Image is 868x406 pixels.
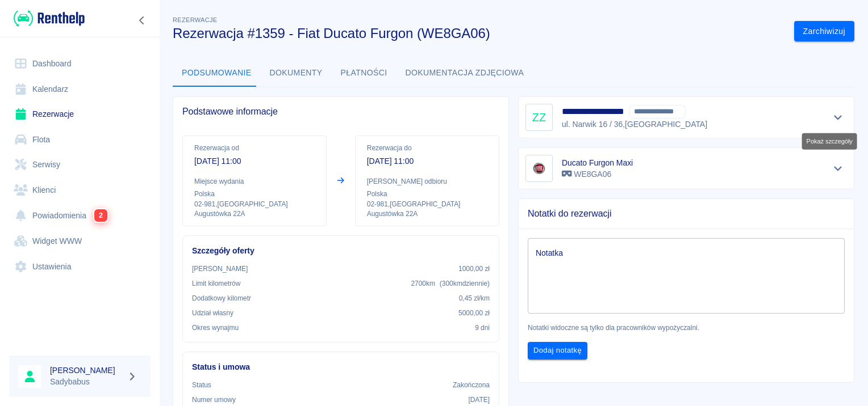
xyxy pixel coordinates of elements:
button: Płatności [332,60,397,87]
p: Miejsce wydania [194,176,315,187]
p: [DATE] [468,395,490,405]
h6: Status i umowa [192,361,490,373]
p: 02-981 , [GEOGRAPHIC_DATA] [194,199,315,209]
p: [PERSON_NAME] [192,264,248,274]
p: 2700 km [411,278,490,289]
p: Notatki widoczne są tylko dla pracowników wypożyczalni. [528,323,845,333]
button: Pokaż szczegóły [829,160,848,176]
button: Dodaj notatkę [528,342,587,360]
a: Powiadomienia2 [9,202,151,229]
img: Image [528,157,550,180]
p: Limit kilometrów [192,278,240,289]
p: Polska [367,189,487,199]
p: Polska [194,189,315,199]
button: Dokumentacja zdjęciowa [397,60,533,87]
a: Kalendarz [9,77,151,102]
a: Widget WWW [9,229,151,254]
p: 9 dni [475,323,490,333]
a: Flota [9,127,151,153]
p: Udział własny [192,308,233,318]
p: Numer umowy [192,395,236,405]
a: Dashboard [9,51,151,77]
h6: [PERSON_NAME] [50,365,123,376]
a: Klienci [9,177,151,203]
button: Zarchiwizuj [794,21,854,42]
p: 02-981 , [GEOGRAPHIC_DATA] [367,199,487,209]
button: Dokumenty [261,60,332,87]
p: [PERSON_NAME] odbioru [367,176,487,187]
h6: Ducato Furgon Maxi [562,157,633,168]
h3: Rezerwacja #1359 - Fiat Ducato Furgon (WE8GA06) [173,26,785,41]
p: Dodatkowy kilometr [192,293,251,303]
div: ZZ [525,104,553,131]
div: Pokaż szczegóły [802,133,857,150]
a: Serwisy [9,152,151,177]
a: Ustawienia [9,254,151,280]
p: [DATE] 11:00 [367,155,487,167]
p: 5000,00 zł [458,308,490,318]
span: 2 [94,209,107,222]
p: Rezerwacja od [194,143,315,153]
button: Podsumowanie [173,60,261,87]
p: Okres wynajmu [192,323,239,333]
button: Zwiń nawigację [133,13,151,28]
h6: Szczegóły oferty [192,245,490,257]
p: 1000,00 zł [458,264,490,274]
p: Status [192,380,211,390]
img: Renthelp logo [14,9,85,28]
a: Renthelp logo [9,9,85,28]
span: Rezerwacje [173,16,217,23]
p: ul. Narwik 16 / 36 , [GEOGRAPHIC_DATA] [562,119,707,130]
p: Augustówka 22A [194,209,315,219]
button: Pokaż szczegóły [829,109,848,125]
p: WE8GA06 [562,168,633,180]
a: Rezerwacje [9,102,151,127]
p: [DATE] 11:00 [194,155,315,167]
span: ( 300 km dziennie ) [440,280,490,287]
span: Podstawowe informacje [182,106,499,117]
p: Sadybabus [50,376,123,388]
p: Rezerwacja do [367,143,487,153]
p: Zakończona [453,380,490,390]
span: Notatki do rezerwacji [528,208,845,219]
p: 0,45 zł /km [459,293,490,303]
p: Augustówka 22A [367,209,487,219]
